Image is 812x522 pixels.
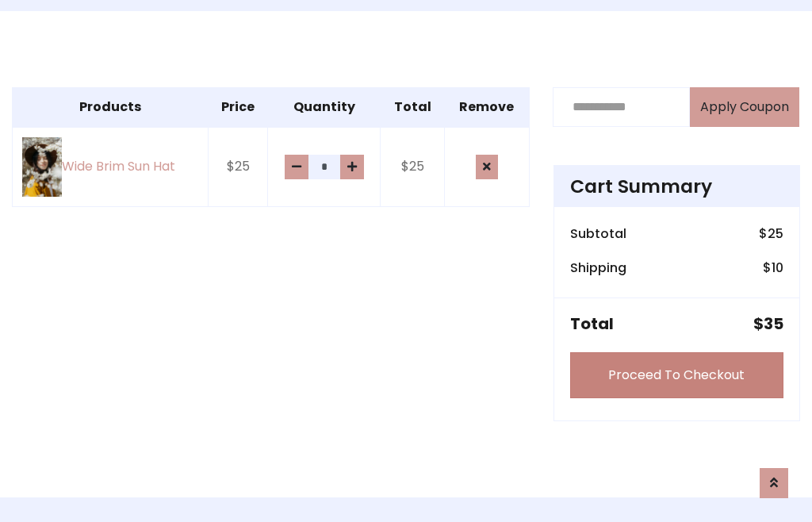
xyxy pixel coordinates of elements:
a: Wide Brim Sun Hat [22,137,198,197]
span: 10 [772,259,783,277]
td: $25 [208,127,268,207]
th: Remove [445,87,529,127]
h6: Shipping [570,260,626,275]
a: Proceed To Checkout [570,352,783,398]
h6: $ [763,260,783,275]
h6: $ [759,226,783,241]
th: Quantity [268,87,380,127]
h4: Cart Summary [570,175,783,198]
h5: $ [753,314,783,333]
h6: Subtotal [570,226,626,241]
button: Apply Coupon [690,87,799,127]
td: $25 [380,127,444,207]
span: 35 [764,313,783,335]
h5: Total [570,314,614,333]
th: Total [380,87,444,127]
th: Price [208,87,268,127]
th: Products [13,87,209,127]
span: 25 [768,225,783,243]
